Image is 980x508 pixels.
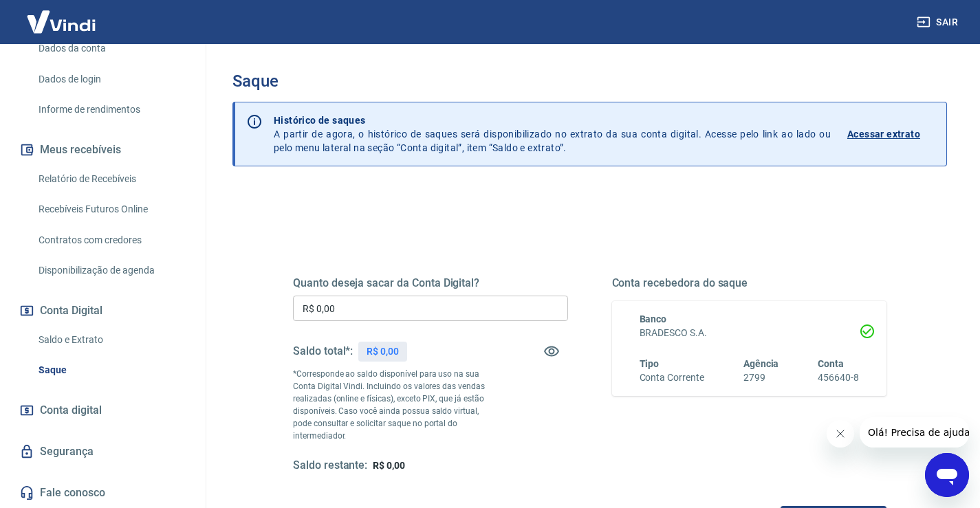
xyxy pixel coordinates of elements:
[827,420,854,448] iframe: Fechar mensagem
[367,344,399,359] p: R$ 0,00
[17,135,189,165] button: Meus recebíveis
[818,371,859,385] h6: 456640-8
[640,313,667,324] span: Banco
[232,71,947,91] h3: Saque
[17,395,189,426] a: Conta digital
[743,371,779,385] h6: 2799
[33,96,189,124] a: Informe de rendimentos
[640,358,660,369] span: Tipo
[33,165,189,193] a: Relatório de Recebíveis
[860,417,969,448] iframe: Mensagem da empresa
[847,113,935,155] a: Acessar extrato
[33,34,189,63] a: Dados da conta
[743,358,779,369] span: Agência
[373,460,405,471] span: R$ 0,00
[293,368,499,442] p: *Corresponde ao saldo disponível para uso na sua Conta Digital Vindi. Incluindo os valores das ve...
[40,401,102,420] span: Conta digital
[33,356,189,384] a: Saque
[640,326,860,340] h6: BRADESCO S.A.
[925,453,969,497] iframe: Botão para abrir a janela de mensagens
[17,437,189,467] a: Segurança
[847,127,920,141] p: Acessar extrato
[33,65,189,93] a: Dados de login
[33,226,189,254] a: Contratos com credores
[293,459,367,473] h5: Saldo restante:
[293,344,353,358] h5: Saldo total*:
[8,10,116,21] span: Olá! Precisa de ajuda?
[640,371,704,385] h6: Conta Corrente
[818,358,844,369] span: Conta
[914,10,963,35] button: Sair
[33,195,189,223] a: Recebíveis Futuros Online
[612,276,887,290] h5: Conta recebedora do saque
[274,113,831,127] p: Histórico de saques
[17,1,106,43] img: Vindi
[33,256,189,285] a: Disponibilização de agenda
[293,276,568,290] h5: Quanto deseja sacar da Conta Digital?
[17,296,189,326] button: Conta Digital
[274,113,831,155] p: A partir de agora, o histórico de saques será disponibilizado no extrato da sua conta digital. Ac...
[33,326,189,354] a: Saldo e Extrato
[17,478,189,508] a: Fale conosco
